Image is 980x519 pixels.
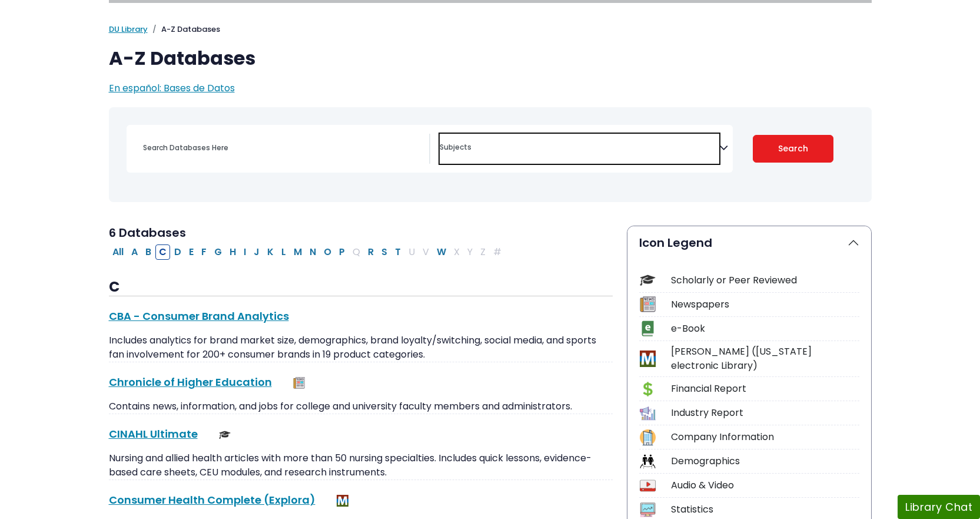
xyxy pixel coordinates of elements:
[290,244,305,260] button: Filter Results M
[109,24,872,35] nav: breadcrumb
[128,244,141,260] button: Filter Results A
[109,451,613,480] p: Nursing and allied health articles with more than 50 nursing specialties. Includes quick lessons,...
[219,429,231,441] img: Scholarly or Peer Reviewed
[109,224,186,241] span: 6 Databases
[264,244,277,260] button: Filter Results K
[155,244,170,260] button: Filter Results C
[109,279,613,296] h3: C
[671,297,859,312] div: Newspapers
[142,244,155,260] button: Filter Results B
[109,492,315,507] a: Consumer Health Complete (Explora)
[671,345,859,373] div: [PERSON_NAME] ([US_STATE] electronic Library)
[109,333,613,362] p: Includes analytics for brand market size, demographics, brand loyalty/switching, social media, an...
[109,309,289,323] a: CBA - Consumer Brand Analytics
[337,495,348,507] img: MeL (Michigan electronic Library)
[627,226,871,259] button: Icon Legend
[671,382,859,396] div: Financial Report
[640,296,656,312] img: Icon Newspapers
[671,478,859,492] div: Audio & Video
[640,381,656,397] img: Icon Financial Report
[640,478,656,494] img: Icon Audio & Video
[898,495,980,519] button: Library Chat
[671,503,859,517] div: Statistics
[109,244,127,260] button: All
[109,244,506,258] div: Alpha-list to filter by first letter of database name
[136,139,429,156] input: Search database by title or keyword
[320,244,335,260] button: Filter Results O
[671,454,859,468] div: Demographics
[640,351,656,366] img: Icon MeL (Michigan electronic Library)
[640,320,656,336] img: Icon e-Book
[306,244,320,260] button: Filter Results N
[671,322,859,336] div: e-Book
[671,430,859,444] div: Company Information
[640,429,656,445] img: Icon Company Information
[109,399,613,414] p: Contains news, information, and jobs for college and university faculty members and administrators.
[640,272,656,288] img: Icon Scholarly or Peer Reviewed
[109,81,235,95] a: En español: Bases de Datos
[640,405,656,421] img: Icon Industry Report
[335,244,348,260] button: Filter Results P
[109,107,872,202] nav: Search filters
[109,47,872,70] h1: A-Z Databases
[198,244,210,260] button: Filter Results F
[364,244,377,260] button: Filter Results R
[671,406,859,420] div: Industry Report
[391,244,404,260] button: Filter Results T
[250,244,263,260] button: Filter Results J
[240,244,250,260] button: Filter Results I
[640,502,656,518] img: Icon Statistics
[148,24,220,35] li: A-Z Databases
[433,244,450,260] button: Filter Results W
[109,24,148,35] a: DU Library
[109,375,272,389] a: Chronicle of Higher Education
[753,135,833,163] button: Submit for Search Results
[640,454,656,470] img: Icon Demographics
[278,244,290,260] button: Filter Results L
[293,377,305,389] img: Newspapers
[185,244,197,260] button: Filter Results E
[171,244,185,260] button: Filter Results D
[671,273,859,287] div: Scholarly or Peer Reviewed
[440,144,719,153] textarea: Search
[226,244,240,260] button: Filter Results H
[109,427,198,441] a: CINAHL Ultimate
[211,244,225,260] button: Filter Results G
[378,244,391,260] button: Filter Results S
